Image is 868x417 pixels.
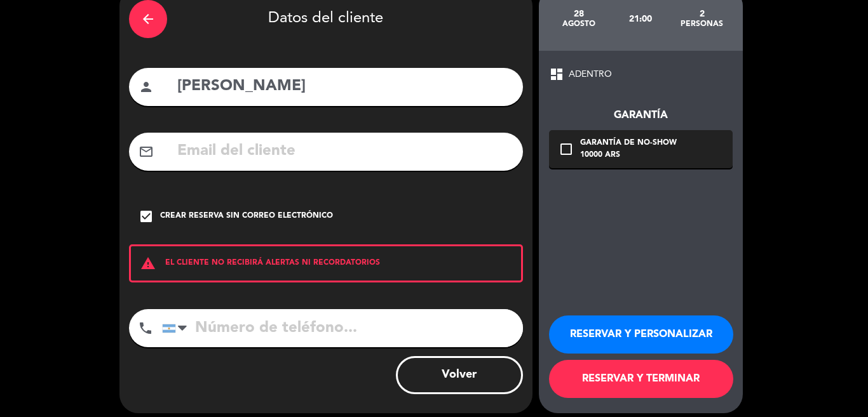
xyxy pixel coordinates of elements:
input: Nombre del cliente [176,74,513,100]
div: 28 [548,9,610,19]
i: check_box_outline_blank [559,142,574,157]
div: personas [671,19,733,29]
input: Email del cliente [176,138,513,164]
i: arrow_back [140,11,156,27]
span: dashboard [549,67,564,82]
i: mail_outline [139,144,154,159]
div: agosto [548,19,610,29]
div: 10000 ARS [580,149,677,162]
div: 2 [671,9,733,19]
i: check_box [139,209,154,224]
button: RESERVAR Y PERSONALIZAR [549,315,733,354]
div: Garantía [549,107,733,124]
div: Crear reserva sin correo electrónico [160,210,333,223]
div: Argentina: +54 [163,310,192,347]
button: RESERVAR Y TERMINAR [549,360,733,398]
button: Volver [396,356,523,394]
div: Garantía de no-show [580,137,677,150]
i: person [139,79,154,95]
span: ADENTRO [569,67,612,82]
i: warning [131,256,165,271]
i: phone [138,321,153,336]
input: Número de teléfono... [162,309,523,347]
div: EL CLIENTE NO RECIBIRÁ ALERTAS NI RECORDATORIOS [129,244,523,282]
